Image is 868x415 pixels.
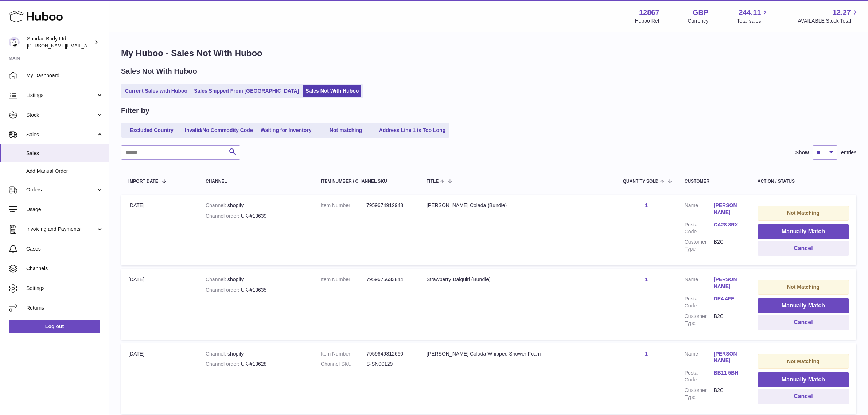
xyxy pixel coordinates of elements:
[26,72,104,79] span: My Dashboard
[26,92,96,99] span: Listings
[758,372,849,387] button: Manually Match
[798,18,859,24] span: AVAILABLE Stock Total
[787,210,820,216] strong: Not Matching
[321,202,366,209] dt: Item Number
[26,168,104,175] span: Add Manual Order
[623,179,659,184] span: Quantity Sold
[377,124,448,136] a: Address Line 1 is Too Long
[26,265,104,272] span: Channels
[787,284,820,290] strong: Not Matching
[714,350,743,364] a: [PERSON_NAME]
[366,276,412,283] dd: 7959675633844
[739,8,761,18] span: 244.11
[206,287,241,293] strong: Channel order
[758,179,849,184] div: Action / Status
[26,150,104,157] span: Sales
[714,313,743,327] dd: B2C
[366,350,412,357] dd: 7959649812660
[321,179,412,184] div: Item Number / Channel SKU
[714,387,743,401] dd: B2C
[121,47,856,59] h1: My Huboo - Sales Not With Huboo
[121,195,198,265] td: [DATE]
[27,43,146,49] span: [PERSON_NAME][EMAIL_ADDRESS][DOMAIN_NAME]
[257,124,315,136] a: Waiting for Inventory
[758,389,849,404] button: Cancel
[206,351,227,357] strong: Channel
[714,221,743,228] a: CA28 8RX
[27,35,93,49] div: Sundae Body Ltd
[787,358,820,364] strong: Not Matching
[714,238,743,252] dd: B2C
[206,276,227,282] strong: Channel
[9,320,100,333] a: Log out
[685,350,714,366] dt: Name
[206,287,306,294] div: UK-#13635
[833,8,851,18] span: 12.27
[366,361,412,368] dd: S-SN00129
[206,202,227,208] strong: Channel
[122,124,181,136] a: Excluded Country
[182,124,256,136] a: Invalid/No Commodity Code
[303,85,361,97] a: Sales Not With Huboo
[427,350,608,357] div: [PERSON_NAME] Colada Whipped Shower Foam
[366,202,412,209] dd: 7959674912948
[206,213,306,220] div: UK-#13639
[758,241,849,256] button: Cancel
[26,285,104,292] span: Settings
[206,361,306,368] div: UK-#13628
[121,66,197,76] h2: Sales Not With Huboo
[321,350,366,357] dt: Item Number
[737,18,769,24] span: Total sales
[758,224,849,239] button: Manually Match
[9,37,20,48] img: dianne@sundaebody.com
[685,276,714,292] dt: Name
[26,226,96,233] span: Invoicing and Payments
[737,8,769,24] a: 244.11 Total sales
[206,276,306,283] div: shopify
[206,213,241,219] strong: Channel order
[317,124,375,136] a: Not matching
[645,276,648,282] a: 1
[26,245,104,252] span: Cases
[714,369,743,376] a: BB11 5BH
[714,202,743,216] a: [PERSON_NAME]
[191,85,301,97] a: Sales Shipped From [GEOGRAPHIC_DATA]
[693,8,708,18] strong: GBP
[427,179,439,184] span: Title
[685,295,714,309] dt: Postal Code
[121,106,149,116] h2: Filter by
[685,387,714,401] dt: Customer Type
[427,276,608,283] div: Strawberry Daiquiri (Bundle)
[685,202,714,218] dt: Name
[122,85,190,97] a: Current Sales with Huboo
[841,149,856,156] span: entries
[688,18,709,24] div: Currency
[685,179,743,184] div: Customer
[427,202,608,209] div: [PERSON_NAME] Colada (Bundle)
[206,179,306,184] div: Channel
[321,276,366,283] dt: Item Number
[685,238,714,252] dt: Customer Type
[714,276,743,290] a: [PERSON_NAME]
[685,313,714,327] dt: Customer Type
[685,369,714,383] dt: Postal Code
[206,202,306,209] div: shopify
[685,221,714,235] dt: Postal Code
[714,295,743,302] a: DE4 4FE
[635,18,659,24] div: Huboo Ref
[26,112,96,119] span: Stock
[645,351,648,357] a: 1
[321,361,366,368] dt: Channel SKU
[206,361,241,367] strong: Channel order
[758,315,849,330] button: Cancel
[128,179,158,184] span: Import date
[26,206,104,213] span: Usage
[795,149,809,156] label: Show
[639,8,659,18] strong: 12867
[26,186,96,193] span: Orders
[121,269,198,339] td: [DATE]
[758,298,849,313] button: Manually Match
[798,8,859,24] a: 12.27 AVAILABLE Stock Total
[26,131,96,138] span: Sales
[26,305,104,311] span: Returns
